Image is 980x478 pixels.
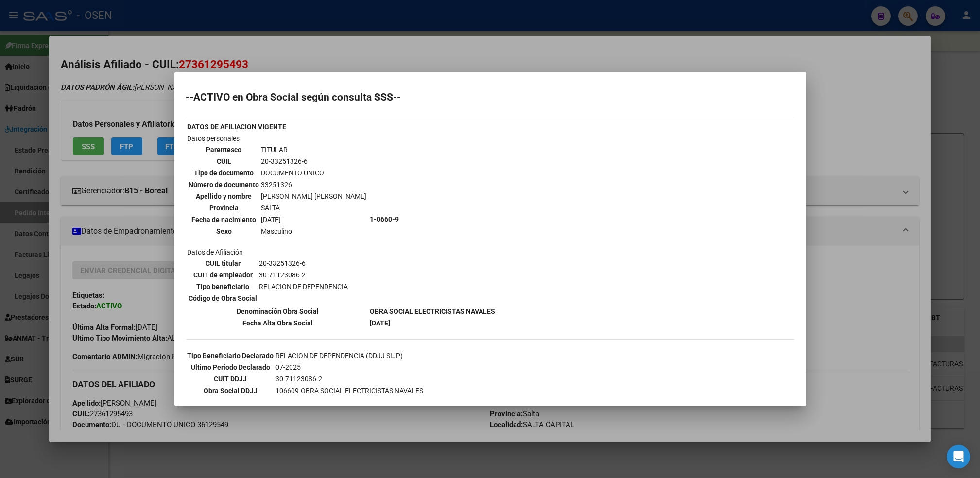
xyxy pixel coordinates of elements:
[186,92,794,102] h2: --ACTIVO en Obra Social según consulta SSS--
[259,270,349,280] td: 30-71123086-2
[189,293,258,304] th: Código de Obra Social
[259,281,349,292] td: RELACION DE DEPENDENCIA
[189,179,260,190] th: Número de documento
[259,258,349,269] td: 20-33251326-6
[187,362,275,373] th: Ultimo Período Declarado
[189,203,260,213] th: Provincia
[261,168,367,178] td: DOCUMENTO UNICO
[275,385,424,396] td: 106609-OBRA SOCIAL ELECTRICISTAS NAVALES
[187,374,275,384] th: CUIT DDJJ
[370,307,496,315] b: OBRA SOCIAL ELECTRICISTAS NAVALES
[370,215,399,223] b: 1-0660-9
[261,214,367,225] td: [DATE]
[188,123,287,131] b: DATOS DE AFILIACION VIGENTE
[189,226,260,237] th: Sexo
[370,319,391,327] b: [DATE]
[275,350,424,361] td: RELACION DE DEPENDENCIA (DDJJ SIJP)
[189,168,260,178] th: Tipo de documento
[261,179,367,190] td: 33251326
[189,281,258,292] th: Tipo beneficiario
[187,133,369,305] td: Datos personales Datos de Afiliación
[189,156,260,167] th: CUIL
[261,156,367,167] td: 20-33251326-6
[189,191,260,202] th: Apellido y nombre
[187,385,275,396] th: Obra Social DDJJ
[187,318,369,328] th: Fecha Alta Obra Social
[275,374,424,384] td: 30-71123086-2
[189,258,258,269] th: CUIL titular
[261,144,367,155] td: TITULAR
[187,350,275,361] th: Tipo Beneficiario Declarado
[261,203,367,213] td: SALTA
[947,445,970,468] div: Open Intercom Messenger
[275,362,424,373] td: 07-2025
[189,214,260,225] th: Fecha de nacimiento
[187,306,369,317] th: Denominación Obra Social
[261,226,367,237] td: Masculino
[261,191,367,202] td: [PERSON_NAME] [PERSON_NAME]
[189,144,260,155] th: Parentesco
[189,270,258,280] th: CUIT de empleador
